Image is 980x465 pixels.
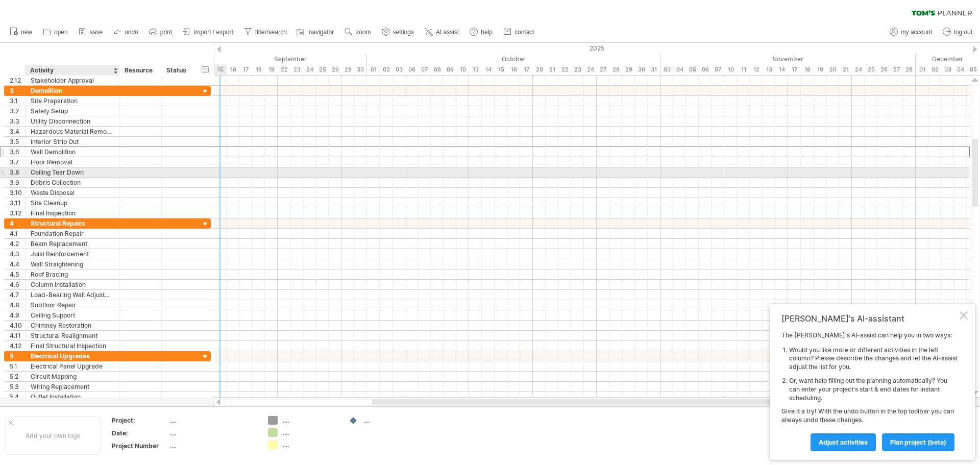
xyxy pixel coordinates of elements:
div: Ceiling Support [31,310,114,320]
div: Thursday, 4 December 2025 [954,64,967,75]
div: 4.1 [10,229,25,238]
div: Thursday, 2 October 2025 [380,64,393,75]
li: Or, want help filling out the planning automatically? You can enter your project's start & end da... [789,377,958,402]
div: 4 [10,218,25,228]
div: Tuesday, 2 December 2025 [928,64,941,75]
div: Electrical Upgrades [31,351,114,361]
div: Thursday, 6 November 2025 [699,64,712,75]
div: Subfloor Repair [31,300,114,310]
div: Floor Removal [31,157,114,167]
div: Wednesday, 29 October 2025 [622,64,635,75]
div: 3.3 [10,116,25,126]
div: Friday, 19 September 2025 [265,64,278,75]
div: Circuit Mapping [31,372,114,381]
div: 3.6 [10,147,25,157]
div: 4.5 [10,270,25,279]
div: Roof Bracing [31,270,114,279]
div: Resource [125,65,156,76]
div: Debris Collection [31,178,114,187]
div: Friday, 17 October 2025 [520,64,533,75]
div: Monday, 3 November 2025 [660,64,673,75]
div: Friday, 24 October 2025 [584,64,597,75]
div: Tuesday, 28 October 2025 [609,64,622,75]
div: Beam Replacement [31,239,114,249]
div: Wednesday, 5 November 2025 [686,64,699,75]
a: zoom [342,26,374,39]
div: Monday, 22 September 2025 [278,64,290,75]
span: contact [514,29,534,36]
div: Thursday, 16 October 2025 [507,64,520,75]
span: filter/search [255,29,287,36]
div: .... [363,416,419,425]
div: Tuesday, 21 October 2025 [546,64,558,75]
div: .... [283,416,338,425]
div: 3.9 [10,178,25,187]
div: Safety Setup [31,106,114,116]
div: 4.12 [10,341,25,351]
div: Friday, 14 November 2025 [775,64,788,75]
span: log out [954,29,972,36]
span: plan project (beta) [890,438,946,446]
div: Tuesday, 14 October 2025 [482,64,495,75]
span: open [54,29,68,36]
div: Thursday, 23 October 2025 [571,64,584,75]
div: Monday, 6 October 2025 [405,64,418,75]
a: contact [501,26,537,39]
div: Thursday, 9 October 2025 [444,64,456,75]
div: 4.11 [10,331,25,340]
div: October 2025 [367,54,660,64]
a: undo [111,26,141,39]
a: settings [379,26,417,39]
div: Tuesday, 7 October 2025 [418,64,431,75]
div: Site Preparation [31,96,114,106]
div: Wednesday, 22 October 2025 [558,64,571,75]
div: Project: [112,416,168,425]
div: Wednesday, 8 October 2025 [431,64,444,75]
div: Final Structural Inspection [31,341,114,351]
div: 2.12 [10,76,25,85]
div: Tuesday, 30 September 2025 [354,64,367,75]
a: log out [940,26,975,39]
a: plan project (beta) [882,433,954,451]
a: import / export [180,26,236,39]
div: Monday, 27 October 2025 [597,64,609,75]
a: AI assist [422,26,462,39]
div: 3.11 [10,198,25,208]
div: 3.8 [10,167,25,177]
a: open [40,26,71,39]
div: Thursday, 20 November 2025 [826,64,839,75]
span: help [481,29,493,36]
div: Wall Straightening [31,259,114,269]
div: Wednesday, 12 November 2025 [750,64,763,75]
div: Interior Strip Out [31,137,114,146]
div: Thursday, 27 November 2025 [890,64,903,75]
div: Wall Demolition [31,147,114,157]
div: 4.3 [10,249,25,259]
a: Adjust activities [811,433,876,451]
div: Ceiling Tear Down [31,167,114,177]
div: Tuesday, 11 November 2025 [737,64,750,75]
div: .... [170,416,256,425]
div: Final Inspection [31,208,114,218]
div: .... [170,429,256,437]
div: 4.9 [10,310,25,320]
div: Monday, 17 November 2025 [788,64,801,75]
span: save [90,29,103,36]
div: Wednesday, 1 October 2025 [367,64,380,75]
div: Column Installation [31,280,114,289]
div: Joist Reinforcement [31,249,114,259]
div: Monday, 20 October 2025 [533,64,546,75]
div: Load-Bearing Wall Adjustment [31,290,114,300]
div: Friday, 31 October 2025 [648,64,660,75]
li: Would you like more or different activities in the left column? Please describe the changes and l... [789,346,958,372]
span: navigator [309,29,334,36]
div: 3.12 [10,208,25,218]
a: help [467,26,496,39]
div: Wednesday, 26 November 2025 [877,64,890,75]
div: 5 [10,351,25,361]
div: The [PERSON_NAME]'s AI-assist can help you in two ways: Give it a try! With the undo button in th... [781,331,958,451]
div: 3.7 [10,157,25,167]
div: 3.1 [10,96,25,106]
div: Wednesday, 24 September 2025 [303,64,316,75]
a: my account [887,26,935,39]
